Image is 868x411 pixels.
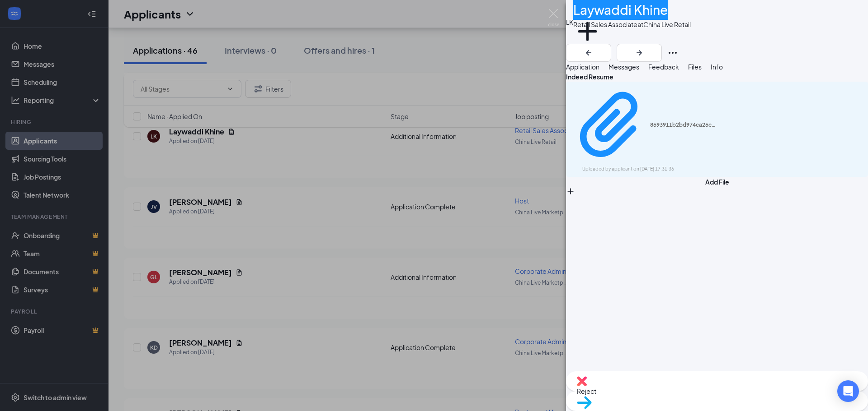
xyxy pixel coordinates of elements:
span: Messages [609,63,639,71]
div: Uploaded by applicant on [DATE] 17:31:36 [582,166,718,173]
span: Feedback [648,63,679,71]
svg: Ellipses [667,47,678,58]
svg: ArrowRight [634,47,645,58]
button: ArrowLeftNew [566,44,611,62]
span: Reject [577,387,596,395]
div: Open Intercom Messenger [837,380,859,402]
div: LK [566,17,573,27]
button: Add FilePlus [566,177,868,196]
span: Files [688,63,702,71]
svg: ArrowLeftNew [583,47,594,58]
a: Paperclip8693911b2bd974ca26cc1f253a745e7b.pdfUploaded by applicant on [DATE] 17:31:36 [571,86,718,173]
span: Info [711,63,723,71]
button: PlusAdd a tag [573,17,602,55]
span: Application [566,63,599,71]
svg: Paperclip [571,86,650,164]
div: 8693911b2bd974ca26cc1f253a745e7b.pdf [650,121,718,129]
div: Indeed Resume [566,72,868,82]
svg: Plus [566,187,575,196]
svg: Plus [573,17,602,46]
div: Retail Sales Associate at China Live Retail [573,20,691,29]
button: ArrowRight [617,44,662,62]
